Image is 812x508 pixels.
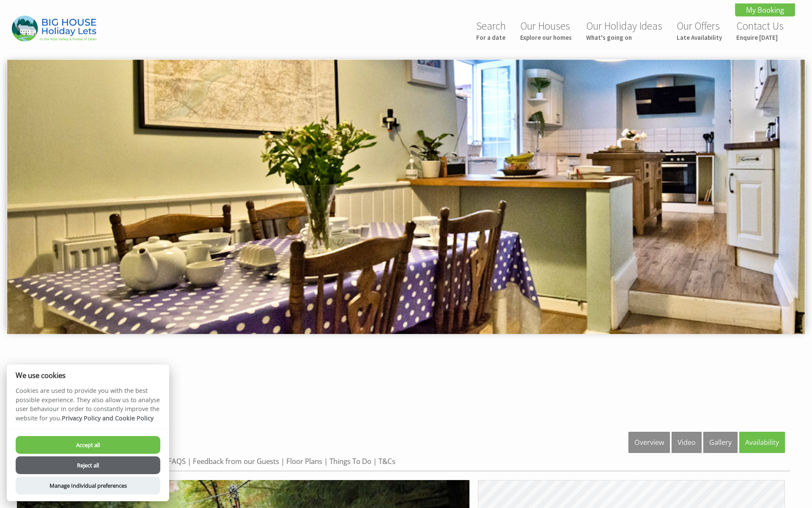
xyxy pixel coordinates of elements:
[672,432,702,453] a: Video
[12,16,96,41] img: Big House Holiday Lets
[628,432,670,453] a: Overview
[703,432,738,453] a: Gallery
[736,19,784,41] a: Contact UsEnquire [DATE]
[7,371,169,379] h2: We use cookies
[5,358,807,421] iframe: Customer reviews powered by Trustpilot
[7,386,169,429] p: Cookies are used to provide you with the best possible experience. They also allow us to analyse ...
[329,456,371,466] a: Things To Do
[736,33,784,41] small: Enquire [DATE]
[739,432,785,453] a: Availability
[586,33,662,41] small: What's going on
[476,33,506,41] small: For a date
[62,414,154,422] a: Privacy Policy and Cookie Policy
[168,456,186,466] a: FAQS
[586,19,662,41] a: Our Holiday IdeasWhat's going on
[16,436,160,454] button: Accept all
[520,19,572,41] a: Our HousesExplore our homes
[677,33,722,41] small: Late Availability
[193,456,279,466] a: Feedback from our Guests
[735,3,795,17] a: My Booking
[16,456,160,474] button: Reject all
[476,19,506,41] a: SearchFor a date
[286,456,322,466] a: Floor Plans
[677,19,722,41] a: Our OffersLate Availability
[16,477,160,494] button: Manage Individual preferences
[520,33,572,41] small: Explore our homes
[379,456,395,466] a: T&Cs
